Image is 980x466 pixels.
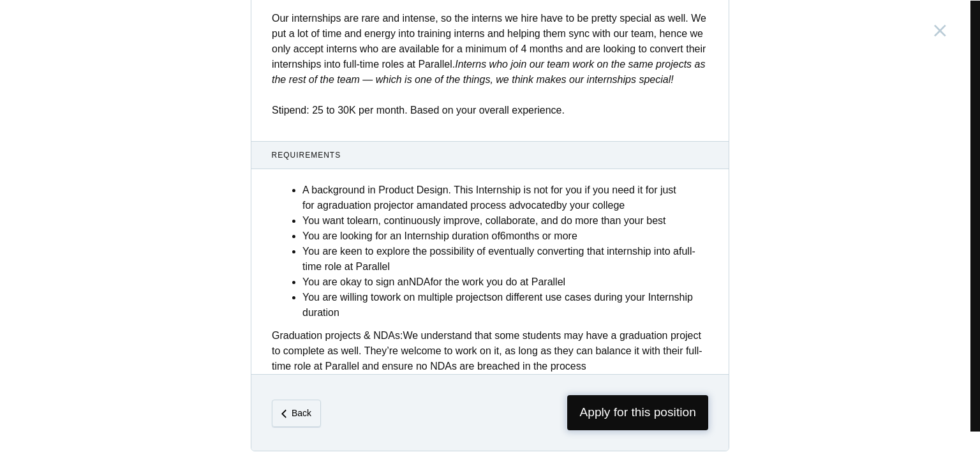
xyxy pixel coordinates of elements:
[272,328,708,374] div: We understand that some students may have a graduation project to complete as well. They’re welco...
[272,105,306,116] strong: Stipend
[302,229,708,244] li: You are looking for an Internship duration of
[302,290,708,320] li: You are willing to on different use cases during your Internship duration
[272,11,708,118] p: Our internships are rare and intense, so the interns we hire have to be pretty special as well. W...
[272,59,705,85] em: Interns who join our team work on the same projects as the rest of the team — which is one of the...
[379,292,491,303] strong: work on multiple projects
[567,395,708,430] span: Apply for this position
[506,230,577,241] strong: months or more
[302,274,708,290] li: You are okay to sign an for the work you do at Parallel
[323,200,405,211] strong: graduation project
[302,244,708,274] li: You are keen to explore the possibility of eventually converting that internship into a
[272,330,403,341] strong: Graduation projects & NDAs:
[470,200,556,211] strong: process advocated
[409,276,431,287] strong: NDA
[302,213,708,229] li: You want to
[500,230,506,241] strong: 6
[302,183,708,213] li: A background in Product Design. This Internship is not for you if you need it for just for a or a...
[272,149,709,161] span: Requirements
[422,200,468,211] strong: mandated
[292,408,311,418] em: Back
[355,215,666,226] strong: learn, continuously improve, collaborate, and do more than your best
